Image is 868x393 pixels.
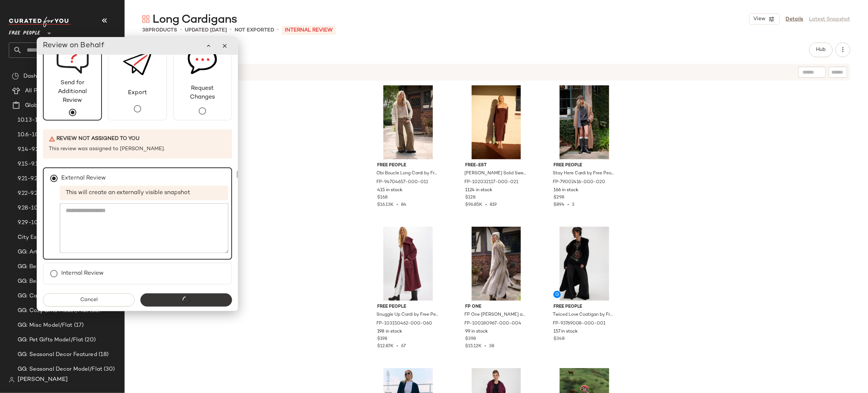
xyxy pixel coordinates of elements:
span: $168 [377,194,387,201]
span: Export [123,89,152,97]
span: 67 [401,344,406,349]
span: 819 [490,203,497,207]
span: • [394,203,401,207]
span: $16.13K [377,203,394,207]
span: Global Clipboards [25,101,73,110]
span: GG: Pet Gifts Model/Flat [18,336,83,344]
span: (17) [73,321,84,330]
span: Obi Boucle Long Cardi by Free People in White, Size: L [376,170,438,177]
img: 100180967_004_0 [460,227,533,301]
img: 103150462_060_a [371,227,445,301]
img: svg%3e [12,73,19,80]
img: 102032117_021_c [460,85,533,159]
span: Free People [377,304,439,310]
span: Long Cardigans [152,12,237,27]
span: $298 [553,194,564,201]
span: City Essentials Selling [18,233,78,242]
span: FP One [466,304,527,310]
img: svg%3e [9,377,15,383]
img: svg%3e [188,37,217,84]
span: Review not assigned to you [57,135,140,142]
button: Hub [809,42,833,57]
span: All Products [25,87,58,95]
span: 9.21-9.27 Top 500 Products [18,175,89,183]
span: [PERSON_NAME] [18,375,68,384]
span: • [230,26,232,34]
span: 9.29-10.3 AM Newness [18,219,79,227]
span: GG: Seasonal Decor Model/Flat [18,365,102,374]
p: updated [DATE] [185,26,227,34]
span: FP-103150462-000-060 [376,320,432,327]
span: GG: Bestsellers Model/Flat [18,277,90,286]
span: 415 in stock [377,187,402,194]
span: 10.13-10.17 AM Newness [18,116,85,125]
img: svg%3e [142,15,150,23]
span: FP One [PERSON_NAME] at Free People in Grey, Size: XS/S [465,312,527,318]
span: Free People [553,162,615,169]
span: FP-94704657-000-011 [376,179,428,186]
span: GG: Seasonal Decor Featured [18,351,97,359]
span: $398 [466,336,476,342]
span: • [180,26,182,34]
span: Free People [377,162,439,169]
span: 166 in stock [553,187,578,194]
span: [PERSON_NAME] Solid Sweater Dress Set by free-est at Free People in Brown, Size: XL [465,170,527,177]
span: This review was assigned to [PERSON_NAME]. [49,145,165,153]
button: View [749,14,780,25]
span: $12.87K [377,344,394,349]
span: FP-93769008-000-001 [553,320,606,327]
span: GG: Artisan [18,248,49,256]
span: 38 [142,27,148,33]
span: (30) [102,365,115,374]
span: 9.28-10.4 Top 500 Products [18,204,92,212]
span: • [482,344,489,349]
span: GG: Cozy Gifts Model/Flat [18,307,88,315]
span: GG: Beauty Model/Flat [18,263,79,271]
span: $894 [553,203,564,207]
span: 99 in stock [466,329,488,335]
span: 84 [401,203,407,207]
span: $96.85K [466,203,483,207]
span: • [277,26,279,34]
img: svg%3e [123,37,152,89]
span: FP-79002416-000-020 [553,179,606,186]
span: 1124 in stock [466,187,493,194]
span: • [483,203,490,207]
span: 9.22-9.26 AM Newness [18,189,77,198]
span: Free People [9,25,40,38]
span: 9.15-9.19 AM Newness [18,160,78,168]
span: $198 [377,336,387,342]
img: 79002416_020_0 [548,85,621,159]
span: This will create an externally visible snapshot [60,186,228,200]
img: 93769008_001_a [548,227,621,301]
p: INTERNAL REVIEW [282,26,336,35]
span: Snuggle Up Cardi by Free People in Red, Size: XL [376,312,438,318]
span: Hub [816,47,826,53]
span: View [753,16,766,22]
span: 198 in stock [377,329,402,335]
img: 94704657_011_0 [371,85,445,159]
span: FP-100180967-000-004 [465,320,522,327]
span: • [394,344,401,349]
span: FP-102032117-000-021 [465,179,519,186]
span: 38 [489,344,494,349]
span: (20) [83,336,96,344]
div: Products [142,26,177,34]
span: Free People [553,304,615,310]
span: $128 [466,194,476,201]
img: cfy_white_logo.C9jOOHJF.svg [9,17,71,27]
span: $15.12K [466,344,482,349]
p: Not Exported [235,26,274,34]
span: 3 [572,203,574,207]
span: $348 [553,336,564,342]
span: Twiced Love Coatigan by Free People in Black, Size: XS [553,312,615,318]
span: 9.14-9.20 Top 500 Products [18,145,92,154]
span: Dashboard [23,72,52,81]
span: 157 in stock [553,329,578,335]
span: Request Changes [174,84,231,102]
span: GG: Candles [18,292,52,300]
span: Stay Here Cardi by Free People in Brown, Size: XL [553,170,615,177]
span: free-est [466,162,527,169]
span: • [564,203,572,207]
a: Details [786,15,803,23]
